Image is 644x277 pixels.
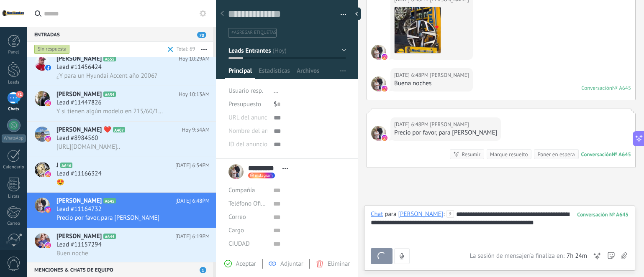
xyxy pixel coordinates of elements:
[56,134,98,142] span: Lead #8984560
[56,197,102,205] span: [PERSON_NAME]
[371,126,386,141] span: Rojas Jhon
[45,171,51,177] img: icon
[197,32,206,38] span: 70
[382,135,387,141] img: instagram.svg
[2,165,26,170] div: Calendario
[56,126,111,134] span: [PERSON_NAME] ❤️
[228,211,246,224] button: Correo
[103,198,115,203] span: A645
[56,249,88,257] span: Buen noche
[56,107,164,115] span: Y si tienen algún modelo en 215/60/17 en espina de pescado precio y marca si es posible foto
[228,138,267,151] div: ID del anuncio de TikTok
[394,79,469,88] div: Buena noches
[56,99,102,107] span: Lead #11447826
[182,126,210,134] span: Hoy 9:34AM
[103,56,115,61] span: A655
[27,122,216,157] a: avataricon[PERSON_NAME] ❤️A407Hoy 9:34AMLead #8984560[URL][DOMAIN_NAME]..
[328,260,350,268] span: Eliminar
[56,90,102,99] span: [PERSON_NAME]
[27,228,216,263] a: avataricon[PERSON_NAME]A644[DATE] 6:19PMLead #11157294Buen noche
[27,51,216,86] a: avataricon[PERSON_NAME]A655Hoy 10:29AMLead #11456424¿Y para un Hyundai Accent año 2006?
[470,252,564,260] span: La sesión de mensajería finaliza en:
[259,67,290,79] span: Estadísticas
[45,242,51,248] img: icon
[274,87,279,95] span: ...
[255,173,273,178] span: instagram
[56,241,102,249] span: Lead #11157294
[382,54,387,60] img: instagram.svg
[195,42,213,57] button: Más
[228,224,267,237] div: Cargo
[236,260,256,268] span: Aceptar
[462,150,480,158] div: Resumir
[398,210,443,218] div: Rojas Jhon
[56,72,157,80] span: ¿Y para un Hyundai Accent año 2006?
[470,252,587,260] div: La sesión de mensajería finaliza en
[179,55,210,63] span: Hoy 10:29AM
[430,120,469,129] span: Rojas Jhon
[490,150,528,158] div: Marque resuelto
[612,151,631,158] div: № A645
[175,197,210,205] span: [DATE] 6:48PM
[228,114,299,121] span: URL del anuncio de TikTok
[228,98,267,111] div: Presupuesto
[56,232,102,241] span: [PERSON_NAME]
[45,100,51,106] img: icon
[382,86,387,91] img: instagram.svg
[228,184,267,197] div: Compañía
[200,267,206,273] span: 1
[60,163,72,168] span: A646
[228,84,267,98] div: Usuario resp.
[228,125,267,138] div: Nombre del anuncio de TikTok
[228,227,244,234] span: Cargo
[228,87,263,95] span: Usuario resp.
[34,44,70,54] div: Sin respuesta
[27,193,216,228] a: avataricon[PERSON_NAME]A645[DATE] 6:48PMLead #11164732Precio por favor, para [PERSON_NAME]
[27,262,213,277] div: Menciones & Chats de equipo
[537,150,575,158] div: Poner en espera
[371,76,386,91] span: Rojas Jhon
[2,135,26,142] div: WhatsApp
[56,170,102,178] span: Lead #11166324
[56,205,102,213] span: Lead #11164732
[567,252,587,260] span: 7h 24m
[228,197,267,211] button: Teléfono Oficina
[395,7,441,53] img: image-1480913606511171.jpe
[577,211,629,218] div: 645
[2,80,26,85] div: Leads
[228,128,310,134] span: Nombre del anuncio de TikTok
[385,210,396,219] span: para
[280,260,303,268] span: Adjuntar
[45,136,51,142] img: icon
[394,129,497,137] div: Precio por favor, para [PERSON_NAME]
[2,50,26,55] div: Panel
[113,127,125,132] span: A407
[228,237,267,251] div: CIUDAD
[274,98,346,111] div: $
[56,63,102,71] span: Lead #11456424
[231,30,276,36] span: #agregar etiquetas
[430,71,469,79] span: Rojas Jhon
[228,100,261,108] span: Presupuesto
[228,241,250,247] span: CIUDAD
[581,151,612,158] div: Conversación
[228,67,252,79] span: Principal
[2,221,26,226] div: Correo
[228,213,246,221] span: Correo
[175,232,210,241] span: [DATE] 6:19PM
[2,107,26,112] div: Chats
[173,45,195,53] div: Total: 69
[27,86,216,121] a: avataricon[PERSON_NAME]A654Hoy 10:13AMLead #11447826Y si tienen algún modelo en 215/60/17 en espi...
[45,207,51,213] img: icon
[56,143,120,151] span: [URL][DOMAIN_NAME]..
[228,111,267,125] div: URL del anuncio de TikTok
[443,210,444,219] span: :
[103,91,115,97] span: A654
[56,55,102,63] span: [PERSON_NAME]
[27,27,213,42] div: Entradas
[56,161,59,170] span: J
[228,200,272,208] span: Teléfono Oficina
[581,84,612,91] div: Conversación
[2,194,26,199] div: Listas
[297,67,319,79] span: Archivos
